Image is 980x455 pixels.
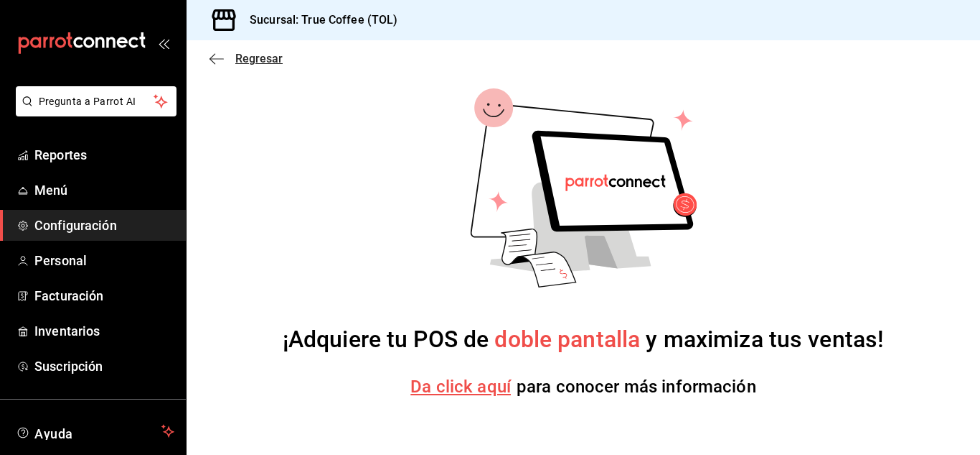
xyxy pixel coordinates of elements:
[39,94,154,109] span: Pregunta a Parrot AI
[158,37,169,49] button: open_drawer_menu
[34,321,174,341] span: Inventarios
[34,145,174,165] span: Reportes
[34,180,174,200] span: Menú
[640,326,884,353] span: y maximiza tus ventas!
[283,326,495,353] span: ¡Adquiere tu POS de
[494,326,640,353] span: doble pantalla
[34,286,174,305] span: Facturación
[410,377,511,397] a: Da click aquí
[10,104,176,119] a: Pregunta a Parrot AI
[34,423,156,440] span: Ayuda
[235,52,283,65] span: Regresar
[16,86,176,116] button: Pregunta a Parrot AI
[209,52,283,65] button: Regresar
[34,251,174,270] span: Personal
[34,357,174,376] span: Suscripción
[34,216,174,235] span: Configuración
[238,12,398,29] h3: Sucursal: True Coffee (TOL)
[517,377,756,397] span: para conocer más información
